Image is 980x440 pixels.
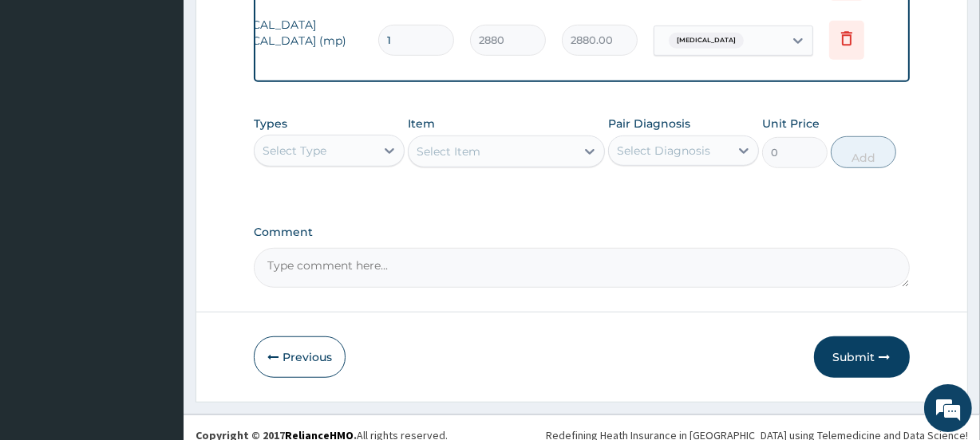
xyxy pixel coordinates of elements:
[617,143,710,159] div: Select Diagnosis
[762,116,820,132] label: Unit Price
[30,80,65,120] img: d_794563401_company_1708531726252_794563401
[608,116,690,132] label: Pair Diagnosis
[814,336,910,378] button: Submit
[262,8,300,46] div: Minimize live chat window
[263,143,326,159] div: Select Type
[93,124,220,285] span: We're online!
[254,226,909,239] label: Comment
[408,116,435,132] label: Item
[254,336,346,378] button: Previous
[831,136,896,168] button: Add
[211,9,370,73] td: [MEDICAL_DATA] [MEDICAL_DATA] (mp) rdt
[8,281,304,336] textarea: Type your message and hit 'Enter'
[83,89,268,110] div: Chat with us now
[669,33,744,49] span: [MEDICAL_DATA]
[254,117,287,131] label: Types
